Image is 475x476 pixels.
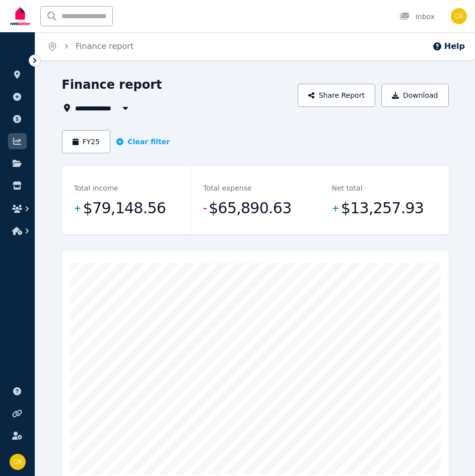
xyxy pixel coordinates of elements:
[399,12,435,22] div: Inbox
[35,32,146,61] nav: Breadcrumb
[116,137,170,147] button: Clear filter
[451,8,467,24] img: Chris Reid
[62,77,162,93] h1: Finance report
[298,84,375,107] button: Share Report
[74,182,118,194] dt: Total income
[203,182,252,194] dt: Total expense
[62,130,111,153] button: FY25
[76,41,133,51] a: Finance report
[432,40,465,52] button: Help
[332,182,363,194] dt: Net total
[8,4,32,29] img: RentBetter
[74,201,81,215] span: +
[203,201,207,215] span: -
[341,198,424,218] span: $13,257.93
[332,201,339,215] span: +
[83,198,166,218] span: $79,148.56
[381,84,449,107] button: Download
[441,442,465,466] iframe: Intercom live chat
[209,198,291,218] span: $65,890.63
[10,454,26,470] img: Chris Reid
